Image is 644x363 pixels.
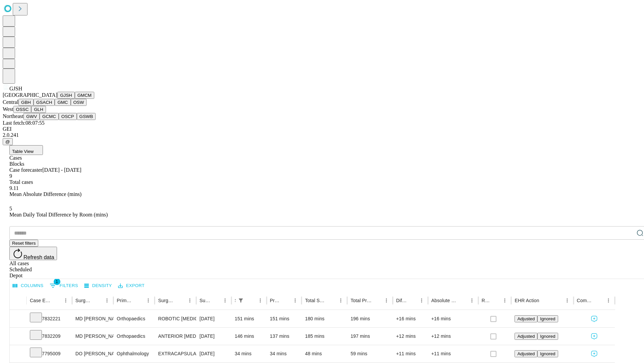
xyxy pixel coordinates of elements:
[23,254,54,260] span: Refresh data
[9,206,12,211] span: 5
[235,310,263,327] div: 151 mins
[71,99,87,106] button: OSW
[220,296,230,305] button: Menu
[3,113,23,119] span: Northeast
[176,296,185,305] button: Sort
[117,298,133,303] div: Primary Service
[61,296,70,305] button: Menu
[9,145,43,155] button: Table View
[482,298,490,303] div: Resolved in EHR
[30,328,69,345] div: 7832209
[396,298,407,303] div: Difference
[75,298,92,303] div: Surgeon Name
[30,345,69,362] div: 7795009
[13,106,32,113] button: OSSC
[305,345,344,362] div: 48 mins
[134,296,144,305] button: Sort
[235,345,263,362] div: 34 mins
[158,328,193,345] div: ANTERIOR [MEDICAL_DATA] TOTAL HIP
[235,328,263,345] div: 146 mins
[431,298,457,303] div: Absolute Difference
[83,281,114,291] button: Density
[327,296,336,305] button: Sort
[431,345,475,362] div: +11 mins
[158,345,193,362] div: EXTRACAPSULAR CATARACT REMOVAL WITH [MEDICAL_DATA]
[185,296,195,305] button: Menu
[515,298,539,303] div: EHR Action
[13,313,23,325] button: Expand
[236,296,246,305] div: 1 active filter
[117,328,151,345] div: Orthopaedics
[40,113,59,120] button: GCMC
[540,316,555,321] span: Ignored
[515,350,537,357] button: Adjusted
[211,296,220,305] button: Sort
[52,296,61,305] button: Sort
[200,298,210,303] div: Surgery Date
[158,298,175,303] div: Surgery Name
[517,334,535,339] span: Adjusted
[305,310,344,327] div: 180 mins
[517,316,535,321] span: Adjusted
[3,126,641,132] div: GEI
[577,298,594,303] div: Comments
[9,173,12,179] span: 9
[59,113,77,120] button: OSCP
[396,328,425,345] div: +12 mins
[42,167,81,173] span: [DATE] - [DATE]
[537,333,558,340] button: Ignored
[75,92,94,99] button: GMCM
[235,298,235,303] div: Scheduled In Room Duration
[117,345,151,362] div: Ophthalmology
[144,296,153,305] button: Menu
[3,99,18,105] span: Central
[540,334,555,339] span: Ignored
[236,296,246,305] button: Show filters
[12,241,36,246] span: Reset filters
[30,298,51,303] div: Case Epic Id
[12,149,34,154] span: Table View
[396,345,425,362] div: +11 mins
[500,296,509,305] button: Menu
[200,310,228,327] div: [DATE]
[75,328,110,345] div: MD [PERSON_NAME] [PERSON_NAME]
[3,106,13,112] span: West
[30,310,69,327] div: 7832221
[256,296,265,305] button: Menu
[55,99,70,106] button: GMC
[351,298,372,303] div: Total Predicted Duration
[75,310,110,327] div: MD [PERSON_NAME] [PERSON_NAME]
[336,296,345,305] button: Menu
[431,310,475,327] div: +16 mins
[270,310,299,327] div: 151 mins
[351,328,389,345] div: 197 mins
[537,315,558,322] button: Ignored
[515,315,537,322] button: Adjusted
[13,348,23,360] button: Expand
[34,99,55,106] button: GSACH
[270,328,299,345] div: 137 mins
[3,120,45,126] span: Last fetch: 08:07:55
[158,310,193,327] div: ROBOTIC [MEDICAL_DATA] KNEE TOTAL
[305,298,326,303] div: Total Scheduled Duration
[9,240,38,247] button: Reset filters
[351,345,389,362] div: 59 mins
[9,212,108,217] span: Mean Daily Total Difference by Room (mins)
[431,328,475,345] div: +12 mins
[3,92,57,98] span: [GEOGRAPHIC_DATA]
[48,280,80,291] button: Show filters
[57,92,75,99] button: GJSH
[23,113,40,120] button: GWV
[9,179,33,185] span: Total cases
[9,191,82,197] span: Mean Absolute Difference (mins)
[9,167,42,173] span: Case forecaster
[396,310,425,327] div: +16 mins
[517,351,535,356] span: Adjusted
[93,296,102,305] button: Sort
[246,296,256,305] button: Sort
[3,132,641,138] div: 2.0.241
[467,296,477,305] button: Menu
[200,328,228,345] div: [DATE]
[77,113,96,120] button: GSWB
[515,333,537,340] button: Adjusted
